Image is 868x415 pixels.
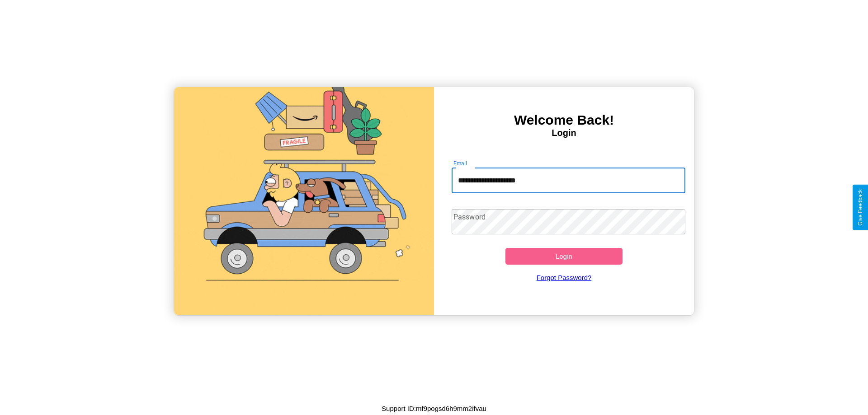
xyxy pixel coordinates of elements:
button: Login [505,248,623,265]
label: Email [453,159,467,167]
h3: Welcome Back! [434,112,694,128]
img: gif [174,87,434,315]
div: Give Feedback [857,189,863,226]
h4: Login [434,128,694,138]
a: Forgot Password? [447,265,681,290]
p: Support ID: mf9pogsd6h9mm2ifvau [382,402,486,415]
